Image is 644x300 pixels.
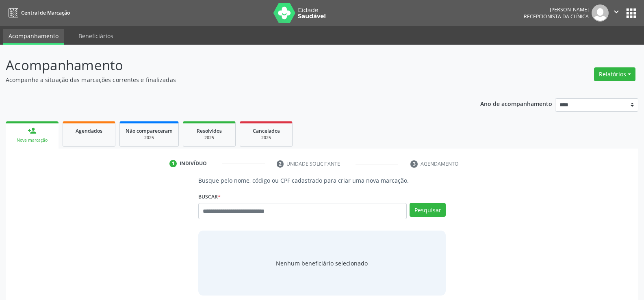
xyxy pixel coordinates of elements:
[624,6,638,20] button: apps
[410,203,446,217] button: Pesquisar
[197,127,222,134] span: Resolvidos
[253,127,280,134] span: Cancelados
[189,135,230,141] div: 2025
[594,67,635,81] button: Relatórios
[126,135,173,141] div: 2025
[592,4,609,22] img: img
[246,135,286,141] div: 2025
[198,190,221,203] label: Buscar
[6,55,449,76] p: Acompanhamento
[198,176,446,185] p: Busque pelo nome, código ou CPF cadastrado para criar uma nova marcação.
[6,6,70,19] a: Central de Marcação
[11,137,53,143] div: Nova marcação
[276,259,368,268] span: Nenhum beneficiário selecionado
[6,76,449,84] p: Acompanhe a situação das marcações correntes e finalizadas
[73,29,119,43] a: Beneficiários
[480,98,552,108] p: Ano de acompanhamento
[126,127,173,134] span: Não compareceram
[524,13,589,20] span: Recepcionista da clínica
[609,4,624,22] button: 
[169,160,177,167] div: 1
[76,127,102,134] span: Agendados
[3,29,64,45] a: Acompanhamento
[180,160,207,167] div: Indivíduo
[28,126,37,135] div: person_add
[612,7,621,16] i: 
[524,6,589,13] div: [PERSON_NAME]
[21,9,70,16] span: Central de Marcação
